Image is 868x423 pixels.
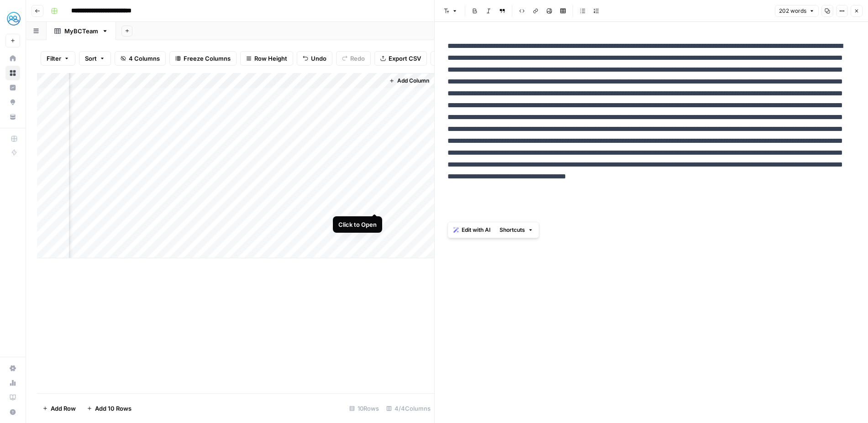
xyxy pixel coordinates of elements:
[779,7,806,15] span: 202 words
[5,390,20,405] a: Learning Hub
[311,54,326,63] span: Undo
[115,51,166,66] button: 4 Columns
[397,77,429,85] span: Add Column
[47,22,116,40] a: MyBCTeam
[297,51,332,66] button: Undo
[496,224,537,236] button: Shortcuts
[184,54,231,63] span: Freeze Columns
[41,51,75,66] button: Filter
[47,54,61,63] span: Filter
[500,226,525,234] span: Shortcuts
[5,376,20,390] a: Usage
[5,405,20,419] button: Help + Support
[383,401,434,416] div: 4/4 Columns
[37,401,81,416] button: Add Row
[64,26,98,36] div: MyBCTeam
[129,54,160,63] span: 4 Columns
[79,51,111,66] button: Sort
[5,95,20,110] a: Opportunities
[389,54,421,63] span: Export CSV
[81,401,137,416] button: Add 10 Rows
[5,51,20,66] a: Home
[5,80,20,95] a: Insights
[450,224,494,236] button: Edit with AI
[5,66,20,80] a: Browse
[5,10,22,27] img: MyHealthTeam Logo
[169,51,237,66] button: Freeze Columns
[240,51,293,66] button: Row Height
[336,51,371,66] button: Redo
[462,226,490,234] span: Edit with AI
[95,404,132,413] span: Add 10 Rows
[775,5,819,17] button: 202 words
[385,75,433,87] button: Add Column
[374,51,427,66] button: Export CSV
[85,54,97,63] span: Sort
[338,220,377,229] div: Click to Open
[5,361,20,376] a: Settings
[51,404,76,413] span: Add Row
[254,54,287,63] span: Row Height
[346,401,383,416] div: 10 Rows
[350,54,365,63] span: Redo
[5,110,20,124] a: Your Data
[5,7,20,30] button: Workspace: MyHealthTeam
